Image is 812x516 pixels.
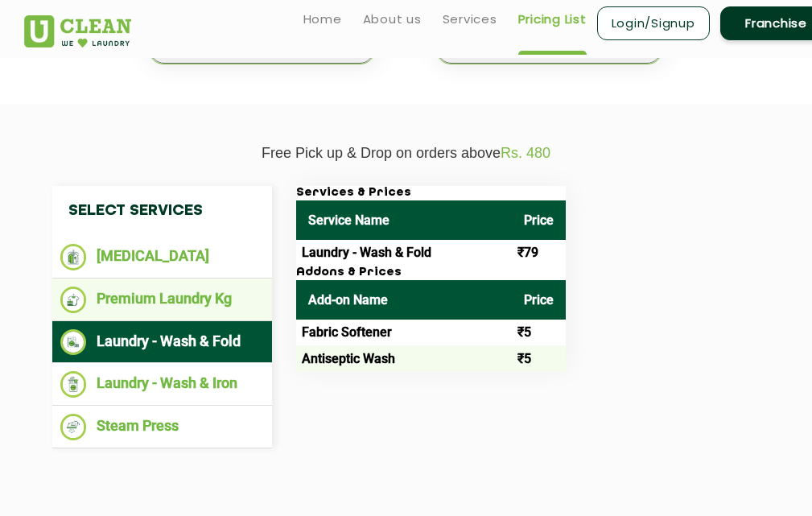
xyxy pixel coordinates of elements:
a: Pricing List [518,10,587,29]
li: Laundry - Wash & Fold [60,329,264,356]
li: Premium Laundry Kg [60,287,264,313]
li: Laundry - Wash & Iron [60,371,264,398]
th: Service Name [296,200,512,240]
a: Home [303,10,342,29]
a: About us [363,10,422,29]
li: Steam Press [60,414,264,440]
td: Laundry - Wash & Fold [296,240,512,266]
h4: Select Services [52,186,272,236]
h3: Addons & Prices [296,266,566,280]
img: UClean Laundry and Dry Cleaning [24,15,131,47]
img: Dry Cleaning [60,244,87,270]
li: [MEDICAL_DATA] [60,244,264,270]
img: Premium Laundry Kg [60,287,87,313]
img: Steam Press [60,414,87,440]
td: ₹79 [512,240,566,266]
h3: Services & Prices [296,186,566,200]
th: Price [512,200,566,240]
img: Laundry - Wash & Fold [60,329,87,356]
th: Add-on Name [296,280,512,320]
td: ₹5 [512,345,566,371]
span: Rs. 480 [501,145,550,161]
p: Free Pick up & Drop on orders above [24,145,789,162]
td: ₹5 [512,320,566,345]
td: Fabric Softener [296,320,512,345]
td: Antiseptic Wash [296,345,512,371]
img: Laundry - Wash & Iron [60,371,87,398]
a: Login/Signup [597,6,710,40]
a: Services [443,10,497,29]
th: Price [512,280,566,320]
